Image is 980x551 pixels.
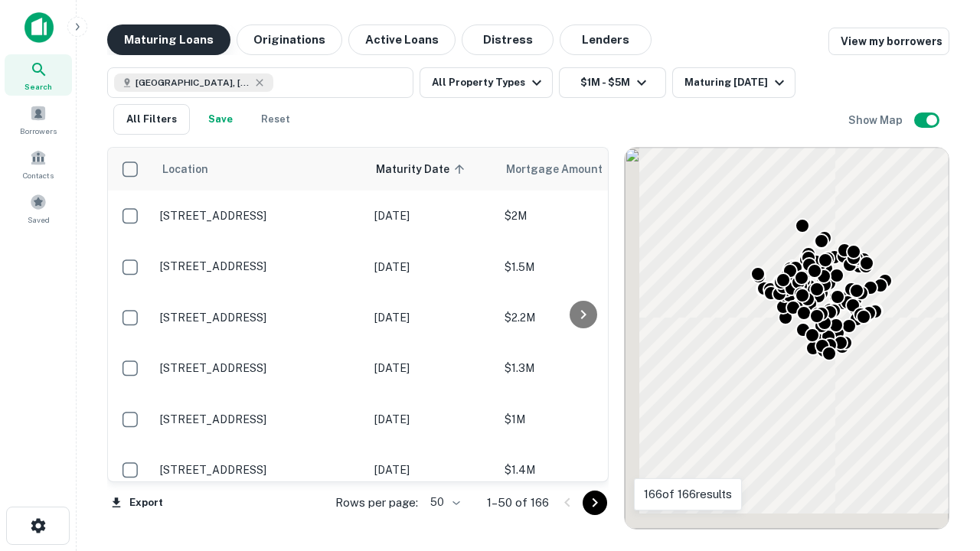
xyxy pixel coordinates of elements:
p: $2M [505,207,658,224]
img: capitalize-icon.png [24,12,54,43]
div: 50 [424,491,462,514]
p: $1.5M [505,259,658,275]
p: 1–50 of 166 [487,494,549,512]
button: All Property Types [420,67,553,98]
iframe: Chat Widget [903,429,980,502]
p: Rows per page: [335,494,418,512]
span: Maturity Date [376,160,469,178]
a: Search [5,54,72,96]
span: [GEOGRAPHIC_DATA], [GEOGRAPHIC_DATA], [GEOGRAPHIC_DATA] [136,76,250,90]
span: Borrowers [20,125,57,137]
button: Go to next page [583,491,607,515]
button: Export [107,491,167,514]
button: Active Loans [348,24,456,55]
p: $2.2M [505,309,658,326]
p: [DATE] [374,411,489,428]
a: Contacts [5,143,72,184]
button: Save your search to get updates of matches that match your search criteria. [196,104,245,135]
a: Borrowers [5,99,72,140]
button: Originations [237,24,342,55]
div: Maturing [DATE] [684,73,789,92]
p: [STREET_ADDRESS] [160,259,359,273]
a: View my borrowers [828,28,949,55]
button: [GEOGRAPHIC_DATA], [GEOGRAPHIC_DATA], [GEOGRAPHIC_DATA] [107,67,413,98]
span: Mortgage Amount [506,160,622,178]
th: Location [152,148,367,191]
p: $1M [505,411,658,428]
button: All Filters [113,104,190,135]
p: [STREET_ADDRESS] [160,361,359,375]
span: Contacts [23,169,54,181]
button: Maturing Loans [107,24,230,55]
span: Saved [28,214,50,226]
p: [DATE] [374,207,489,224]
p: [STREET_ADDRESS] [160,311,359,324]
p: [DATE] [374,461,489,478]
p: 166 of 166 results [644,485,732,504]
button: $1M - $5M [559,67,666,98]
p: $1.4M [505,461,658,478]
a: Saved [5,187,72,229]
th: Mortgage Amount [497,148,665,191]
p: [DATE] [374,360,489,377]
p: [STREET_ADDRESS] [160,412,359,426]
span: Search [24,80,52,93]
p: [DATE] [374,309,489,326]
button: Maturing [DATE] [672,67,795,98]
p: $1.3M [505,360,658,377]
p: [STREET_ADDRESS] [160,463,359,477]
button: Reset [251,104,300,135]
div: 0 0 [625,148,949,529]
button: Lenders [560,24,652,55]
p: [DATE] [374,259,489,275]
span: Location [162,160,208,178]
h6: Show Map [848,112,905,129]
p: [STREET_ADDRESS] [160,209,359,223]
button: Distress [462,24,554,55]
th: Maturity Date [367,148,497,191]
